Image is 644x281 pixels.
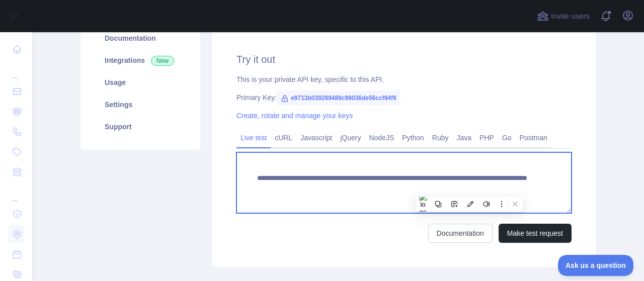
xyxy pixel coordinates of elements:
[475,130,498,146] a: PHP
[93,116,188,138] a: Support
[365,130,398,146] a: NodeJS
[93,93,188,116] a: Settings
[8,60,24,80] div: ...
[236,52,572,66] h2: Try it out
[336,130,365,146] a: jQuery
[498,130,516,146] a: Go
[93,71,188,93] a: Usage
[236,74,572,84] div: This is your private API key, specific to this API.
[236,92,572,103] div: Primary Key:
[558,255,634,276] iframe: Toggle Customer Support
[271,130,296,146] a: cURL
[236,130,271,146] a: Live test
[93,49,188,71] a: Integrations New
[551,11,590,22] span: Invite users
[535,8,592,24] button: Invite users
[398,130,428,146] a: Python
[8,183,24,203] div: ...
[93,27,188,49] a: Documentation
[151,56,174,66] span: New
[296,130,336,146] a: Javascript
[236,112,353,120] a: Create, rotate and manage your keys
[453,130,476,146] a: Java
[428,130,453,146] a: Ruby
[499,224,572,243] button: Make test request
[516,130,551,146] a: Postman
[277,90,400,106] span: e9713b039289489c99036de56ccf94f9
[428,224,493,243] a: Documentation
